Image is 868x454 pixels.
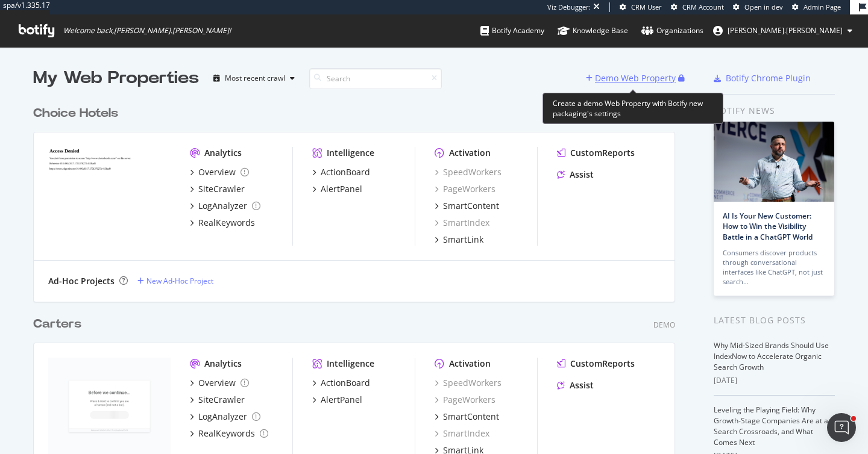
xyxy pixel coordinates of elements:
a: SiteCrawler [190,394,245,406]
div: Botify news [714,104,835,117]
input: Search [309,68,442,89]
div: Activation [449,147,491,159]
button: Most recent crawl [209,69,300,88]
div: [DATE] [714,375,835,386]
a: RealKeywords [190,217,255,229]
div: My Web Properties [33,66,199,90]
iframe: Intercom live chat [827,413,856,442]
div: Ad-Hoc Projects [48,275,115,287]
div: Activation [449,358,491,370]
a: SmartLink [435,234,483,246]
a: CRM Account [671,2,724,12]
div: Overview [198,166,236,178]
img: AI Is Your New Customer: How to Win the Visibility Battle in a ChatGPT World [714,122,834,202]
span: tyler.cohen [728,25,843,36]
div: Knowledge Base [558,25,628,37]
a: PageWorkers [435,394,495,406]
a: AlertPanel [312,183,362,195]
div: Intelligence [327,358,374,370]
div: Carters [33,316,81,333]
a: Overview [190,166,249,178]
div: SmartLink [443,234,483,246]
a: CustomReports [557,147,635,159]
a: Overview [190,377,249,389]
a: CustomReports [557,358,635,370]
a: SmartIndex [435,217,489,229]
a: SpeedWorkers [435,166,502,178]
div: Botify Academy [480,25,544,37]
div: Assist [570,379,594,391]
div: CustomReports [570,147,635,159]
div: ActionBoard [321,166,370,178]
a: ActionBoard [312,377,370,389]
div: Intelligence [327,147,374,159]
a: Choice Hotels [33,105,123,122]
div: SiteCrawler [198,183,245,195]
a: Assist [557,169,594,181]
a: Botify Chrome Plugin [714,72,811,84]
span: Open in dev [744,2,783,11]
div: RealKeywords [198,428,255,440]
div: Analytics [204,358,242,370]
a: SmartContent [435,411,499,423]
img: Choice Hotels [48,147,171,244]
div: Analytics [204,147,242,159]
div: Viz Debugger: [547,2,591,12]
a: Leveling the Playing Field: Why Growth-Stage Companies Are at a Search Crossroads, and What Comes... [714,405,828,447]
div: SmartContent [443,411,499,423]
div: Assist [570,169,594,181]
a: SiteCrawler [190,183,245,195]
a: Demo Web Property [586,73,678,83]
span: CRM Account [682,2,724,11]
button: Demo Web Property [586,69,678,88]
a: LogAnalyzer [190,411,260,423]
div: RealKeywords [198,217,255,229]
div: Botify Chrome Plugin [726,72,811,84]
div: LogAnalyzer [198,200,247,212]
div: AlertPanel [321,183,362,195]
a: RealKeywords [190,428,268,440]
button: [PERSON_NAME].[PERSON_NAME] [703,21,862,40]
a: CRM User [620,2,662,12]
div: Overview [198,377,236,389]
a: Assist [557,379,594,391]
div: Latest Blog Posts [714,314,835,327]
a: AI Is Your New Customer: How to Win the Visibility Battle in a ChatGPT World [723,211,813,241]
div: Organizations [641,25,703,37]
a: SmartIndex [435,428,489,440]
div: Most recent crawl [225,75,285,82]
a: ActionBoard [312,166,370,178]
span: Admin Page [804,2,841,11]
div: SmartContent [443,200,499,212]
a: Why Mid-Sized Brands Should Use IndexNow to Accelerate Organic Search Growth [714,340,829,372]
div: SiteCrawler [198,394,245,406]
div: ActionBoard [321,377,370,389]
a: SpeedWorkers [435,377,502,389]
div: CustomReports [570,358,635,370]
a: LogAnalyzer [190,200,260,212]
a: Organizations [641,14,703,47]
span: Welcome back, [PERSON_NAME].[PERSON_NAME] ! [63,26,231,36]
a: SmartContent [435,200,499,212]
div: New Ad-Hoc Project [146,276,213,286]
div: Consumers discover products through conversational interfaces like ChatGPT, not just search… [723,248,825,287]
span: CRM User [631,2,662,11]
a: PageWorkers [435,183,495,195]
div: Demo [653,320,675,330]
a: New Ad-Hoc Project [137,276,213,286]
div: Choice Hotels [33,105,118,122]
div: Demo Web Property [595,72,676,84]
div: LogAnalyzer [198,411,247,423]
a: Botify Academy [480,14,544,47]
a: Open in dev [733,2,783,12]
a: Admin Page [792,2,841,12]
a: AlertPanel [312,394,362,406]
a: Knowledge Base [558,14,628,47]
div: Create a demo Web Property with Botify new packaging's settings [542,93,723,124]
div: AlertPanel [321,394,362,406]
